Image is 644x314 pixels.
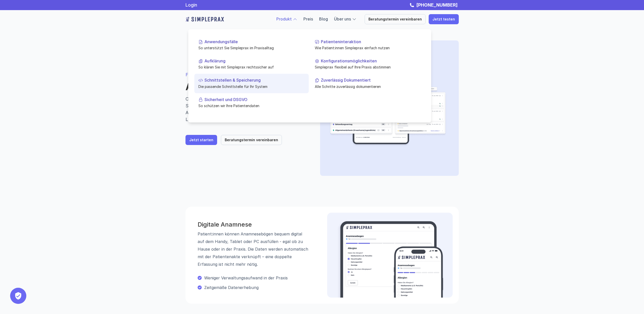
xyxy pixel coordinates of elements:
a: Zuverlässig DokumentiertAlle Schritte zuverlässig dokumentieren [311,74,425,93]
h1: Anwendungsfälle [185,81,308,93]
a: Blog [319,16,328,21]
a: Login [185,2,197,8]
a: Produkt [276,16,292,21]
p: Anwendungsfälle [204,39,305,44]
a: Jetzt testen [429,14,459,24]
p: Alle Schritte zuverlässig dokumentieren [315,84,421,89]
p: Konfigurationsmöglichkeiten [321,59,421,63]
a: Beratungstermin vereinbaren [365,14,426,24]
a: PatienteninteraktionWie Patient:innen Simpleprax einfach nutzen [311,35,425,55]
p: Die passende Schnittstelle für Ihr System [198,84,305,89]
p: Aufklärung [204,59,305,63]
p: FEATURE [185,71,308,78]
a: Preis [303,16,313,21]
a: Schnittstellen & SpeicherungDie passende Schnittstelle für Ihr System [194,74,309,93]
img: Beispielbild der digitalen Anamnese am Handy und Tablet [335,221,445,298]
p: Jetzt testen [432,17,455,21]
p: Sicherheit und DSGVO [204,97,305,102]
a: AnwendungsfälleSo unterstützt Sie Simpleprax im Praxisalltag [194,35,309,55]
a: Über uns [334,16,351,21]
a: Beratungstermin vereinbaren [221,135,282,145]
a: Jetzt starten [185,135,217,145]
p: Schnittstellen & Speicherung [204,78,305,83]
p: Optimieren sie die Produktivität ihrer Praxis Simpleprax vereint strukturierte Anamnese, rechtssi... [185,95,308,123]
p: Weniger Verwaltungsaufwand in der Praxis [204,275,309,280]
p: So unterstützt Sie Simpleprax im Praxisalltag [198,45,305,51]
strong: [PHONE_NUMBER] [416,2,458,8]
p: Zuverlässig Dokumentiert [321,78,421,83]
p: So klären Sie mit Simpleprax rechtssicher auf [198,64,305,70]
p: Beratungstermin vereinbaren [368,17,422,21]
p: Simpleprax flexibel auf Ihre Praxis abstimmen [315,64,421,70]
p: Beratungstermin vereinbaren [225,138,278,142]
a: [PHONE_NUMBER] [415,2,459,8]
a: AufklärungSo klären Sie mit Simpleprax rechtssicher auf [194,55,309,74]
p: Patienteninteraktion [321,39,421,44]
a: KonfigurationsmöglichkeitenSimpleprax flexibel auf Ihre Praxis abstimmen [311,55,425,74]
p: Zeitgemäße Datenerhebung [204,285,309,290]
p: Patient:innen können Anamnesebögen bequem digital auf dem Handy, Tablet oder PC ausfüllen - egal ... [198,230,309,268]
p: Wie Patient:innen Simpleprax einfach nutzen [315,45,421,51]
p: Jetzt starten [189,138,213,142]
a: Sicherheit und DSGVOSo schützen wir Ihre Patientendaten [194,93,309,112]
p: So schützen wir Ihre Patientendaten [198,103,305,108]
h3: Digitale Anamnese [198,221,309,228]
